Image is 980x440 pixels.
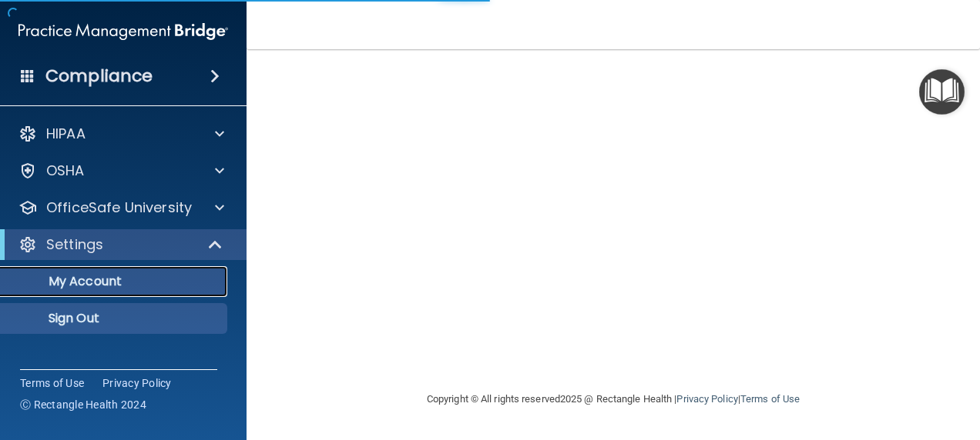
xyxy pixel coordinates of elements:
a: OfficeSafe University [18,198,224,217]
p: OfficeSafe University [46,198,192,217]
iframe: Drift Widget Chat Controller [713,331,962,392]
p: Settings [46,235,103,254]
p: OSHA [46,162,85,180]
a: Privacy Policy [102,375,172,391]
h4: Compliance [45,65,153,87]
a: HIPAA [18,125,224,143]
p: Sign Out [10,311,220,326]
div: Copyright © All rights reserved 2025 @ Rectangle Health | | [332,375,894,424]
a: Terms of Use [740,393,800,405]
a: Settings [18,235,223,254]
a: Terms of Use [20,375,84,391]
a: Privacy Policy [676,393,737,405]
span: Ⓒ Rectangle Health 2024 [20,397,146,412]
a: OSHA [18,162,224,180]
button: Open Resource Center [919,69,965,115]
img: PMB logo [18,16,228,47]
p: HIPAA [46,125,86,143]
p: My Account [10,274,220,289]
